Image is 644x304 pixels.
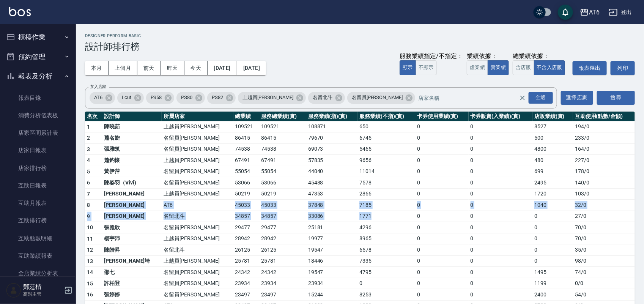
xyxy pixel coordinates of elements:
[233,121,260,132] td: 109521
[3,247,73,265] a: 互助業績報表
[467,52,509,60] div: 業績依據：
[306,121,357,132] td: 108871
[573,132,635,144] td: 233 / 0
[400,52,463,60] div: 服務業績指定/不指定：
[207,92,236,104] div: PS82
[259,211,306,222] td: 34857
[573,244,635,256] td: 35 / 0
[162,166,233,177] td: 名留員[PERSON_NAME]
[233,267,260,278] td: 24342
[532,177,573,189] td: 2495
[259,177,306,189] td: 53066
[259,289,306,301] td: 23497
[233,132,260,144] td: 86415
[532,289,573,301] td: 2400
[488,60,509,75] button: 實業績
[3,47,73,67] button: 預約管理
[233,155,260,166] td: 67491
[87,191,90,197] span: 7
[306,166,357,177] td: 44040
[146,92,175,104] div: PS58
[577,5,603,20] button: AT6
[208,61,237,75] button: [DATE]
[3,177,73,194] a: 互助日報表
[532,112,573,121] th: 店販業績(實)
[415,188,468,200] td: 0
[357,289,415,301] td: 8253
[357,143,415,155] td: 5465
[400,60,416,75] button: 顯示
[415,121,468,132] td: 0
[23,291,62,298] p: 高階主管
[532,278,573,289] td: 1199
[357,132,415,144] td: 6745
[415,255,468,267] td: 0
[357,267,415,278] td: 4795
[532,244,573,256] td: 0
[467,60,488,75] button: 虛業績
[469,143,533,155] td: 0
[469,132,533,144] td: 0
[469,166,533,177] td: 0
[469,211,533,222] td: 0
[162,233,233,244] td: 上越員[PERSON_NAME]
[102,112,162,121] th: 設計師
[357,177,415,189] td: 7578
[573,155,635,166] td: 227 / 0
[233,289,260,301] td: 23497
[259,244,306,256] td: 26125
[102,289,162,301] td: 張婷婷
[415,177,468,189] td: 0
[87,224,93,230] span: 10
[532,188,573,200] td: 1720
[87,135,90,141] span: 2
[162,200,233,211] td: AT6
[415,166,468,177] td: 0
[87,180,90,186] span: 6
[589,8,600,17] div: AT6
[573,121,635,132] td: 194 / 0
[137,61,161,75] button: 前天
[85,61,109,75] button: 本月
[85,33,635,38] h2: Designer Perform Basic
[308,92,345,104] div: 名留北斗
[259,143,306,155] td: 74538
[162,211,233,222] td: 名留北斗
[87,280,93,287] span: 15
[606,5,635,19] button: 登出
[357,155,415,166] td: 9656
[573,233,635,244] td: 70 / 0
[415,143,468,155] td: 0
[3,27,73,47] button: 櫃檯作業
[415,278,468,289] td: 0
[573,267,635,278] td: 74 / 0
[469,267,533,278] td: 0
[184,61,208,75] button: 今天
[102,155,162,166] td: 蕭鈞懷
[573,166,635,177] td: 178 / 0
[259,155,306,166] td: 67491
[9,7,31,16] img: Logo
[306,244,357,256] td: 19547
[573,211,635,222] td: 27 / 0
[176,92,205,104] div: PS80
[109,61,137,75] button: 上個月
[415,211,468,222] td: 0
[233,211,260,222] td: 34857
[415,289,468,301] td: 0
[85,112,102,121] th: 名次
[416,91,532,104] input: 店家名稱
[102,233,162,244] td: 楊宇沛
[233,278,260,289] td: 23934
[87,157,90,163] span: 4
[259,200,306,211] td: 45033
[469,255,533,267] td: 0
[162,177,233,189] td: 名留員[PERSON_NAME]
[162,121,233,132] td: 上越員[PERSON_NAME]
[306,211,357,222] td: 33086
[513,60,534,75] button: 含店販
[532,233,573,244] td: 0
[532,267,573,278] td: 1495
[357,255,415,267] td: 7335
[306,112,357,121] th: 服務業績(指)(實)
